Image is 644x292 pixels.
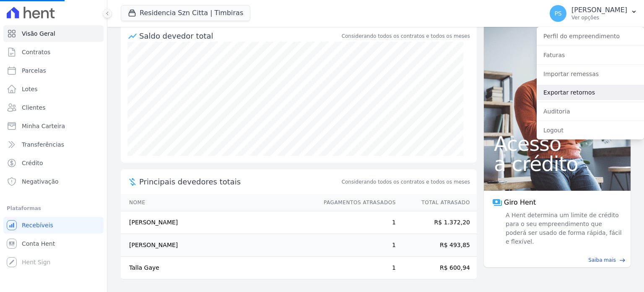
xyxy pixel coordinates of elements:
span: Contratos [22,48,50,56]
span: Crédito [22,159,43,167]
span: Giro Hent [504,197,536,208]
p: [PERSON_NAME] [571,6,627,14]
td: 1 [316,257,396,279]
a: Clientes [3,99,104,116]
a: Parcelas [3,62,104,79]
th: Pagamentos Atrasados [316,194,396,211]
a: Visão Geral [3,25,104,42]
a: Exportar retornos [537,85,644,100]
a: Logout [537,123,644,138]
a: Minha Carteira [3,118,104,134]
td: [PERSON_NAME] [121,211,316,234]
th: Nome [121,194,316,211]
span: Lotes [22,85,38,93]
a: Contratos [3,44,104,61]
div: Considerando todos os contratos e todos os meses [342,32,470,40]
a: Faturas [537,47,644,63]
span: Parcelas [22,66,46,75]
span: Minha Carteira [22,122,65,130]
span: east [619,257,626,263]
td: 1 [316,234,396,257]
a: Crédito [3,155,104,171]
span: a crédito [494,154,621,174]
span: Acesso [494,134,621,154]
a: Transferências [3,136,104,153]
a: Negativação [3,173,104,190]
td: Talla Gaye [121,257,316,279]
span: PS [554,11,561,16]
button: PS [PERSON_NAME] Ver opções [543,2,644,25]
td: R$ 493,85 [396,234,477,257]
td: [PERSON_NAME] [121,234,316,257]
a: Auditoria [537,104,644,119]
td: R$ 1.372,20 [396,211,477,234]
button: Residencia Szn Citta | Timbiras [121,5,250,21]
span: Visão Geral [22,29,55,38]
div: Plataformas [7,203,100,213]
span: Clientes [22,103,45,112]
a: Recebíveis [3,217,104,234]
span: A Hent determina um limite de crédito para o seu empreendimento que poderá ser usado de forma ráp... [504,211,622,246]
span: Saiba mais [588,256,616,264]
a: Perfil do empreendimento [537,29,644,44]
a: Conta Hent [3,235,104,252]
span: Considerando todos os contratos e todos os meses [342,178,470,186]
span: Transferências [22,140,64,149]
a: Saiba mais east [489,256,626,264]
span: Recebíveis [22,221,53,229]
span: Conta Hent [22,239,55,248]
span: Negativação [22,177,59,186]
td: R$ 600,94 [396,257,477,279]
div: Saldo devedor total [139,30,340,42]
a: Importar remessas [537,66,644,82]
a: Lotes [3,81,104,97]
p: Ver opções [571,14,627,21]
th: Total Atrasado [396,194,477,211]
span: Principais devedores totais [139,176,340,187]
td: 1 [316,211,396,234]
